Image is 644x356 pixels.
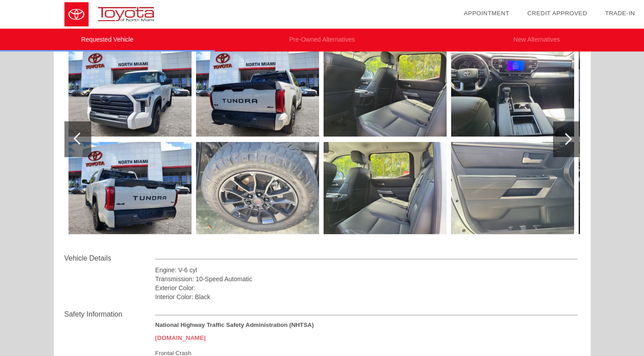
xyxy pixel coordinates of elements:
[196,142,319,234] img: 68781f579dd26e619f3e7e8b648000a3x.jpg
[429,29,644,51] li: New Alternatives
[324,44,447,137] img: 91c448c94fa27021933058d18a4a32cdx.jpg
[155,335,206,341] a: [DOMAIN_NAME]
[155,322,314,328] strong: National Highway Traffic Safety Administration (NHTSA)
[464,10,509,17] a: Appointment
[155,266,578,275] div: Engine: V-6 cyl
[68,142,192,234] img: 5132ebfd3acfa1064b031df7fc0745a9x.jpg
[155,275,578,283] div: Transmission: 10-Speed Automatic
[155,283,578,292] div: Exterior Color:
[68,44,192,137] img: e043e889fb99b4442852e38a728e857bx.jpg
[64,253,155,264] div: Vehicle Details
[64,309,155,320] div: Safety Information
[155,292,578,301] div: Interior Color: Black
[527,10,587,17] a: Credit Approved
[324,142,447,234] img: d6bf87715504d5ec3f50f192757a2ae0x.jpg
[196,44,319,137] img: 5db9ad88844aa412f9b7dffdda6575d5x.jpg
[451,142,574,234] img: 92632e828f683e4578b00a8729df701fx.jpg
[605,10,635,17] a: Trade-In
[451,44,574,137] img: 9e8633bce83ce0b94393f5db968061a9x.jpg
[215,29,430,51] li: Pre-Owned Alternatives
